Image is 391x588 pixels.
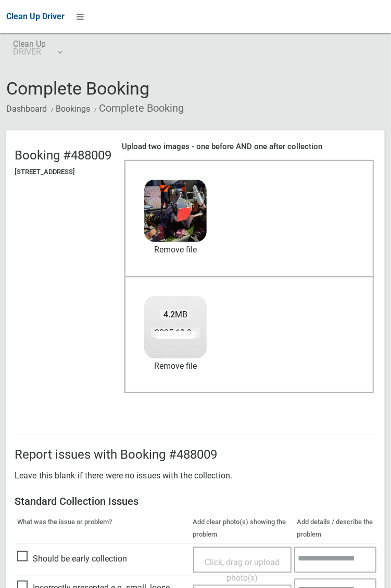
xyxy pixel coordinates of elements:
h2: Report issues with Booking #488009 [15,448,376,461]
span: 2025-10-0805.57.314247217796499444591.jpg [151,327,335,338]
p: Leave this blank if there were no issues with the collection. [15,468,376,484]
a: Dashboard [6,104,47,114]
span: Clean Up Driver [6,11,65,21]
span: MB [160,310,191,319]
li: Complete Booking [92,99,184,118]
a: Remove file [144,242,207,258]
h4: Upload two images - one before AND one after collection [122,142,376,151]
h2: Booking #488009 [15,149,111,162]
span: Clean Up [13,40,61,56]
h3: Standard Collection Issues [15,496,376,507]
th: Add clear photo(s) showing the problem [191,513,294,544]
small: DRIVER [13,48,46,56]
a: Bookings [56,104,90,114]
span: Should be early collection [17,551,127,567]
a: Clean UpDRIVER [6,33,68,66]
th: What was the issue or problem? [15,513,191,544]
strong: 4.2 [163,310,175,319]
a: Remove file [144,358,207,374]
th: Add details / describe the problem [294,513,376,544]
a: Clean Up Driver [6,9,65,24]
h5: [STREET_ADDRESS] [15,168,111,176]
span: Complete Booking [6,78,149,99]
span: Click, drag or upload photo(s) [205,557,280,583]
